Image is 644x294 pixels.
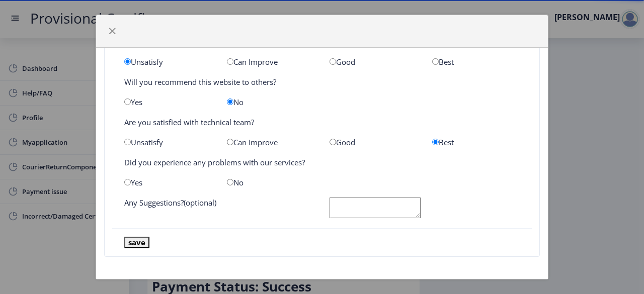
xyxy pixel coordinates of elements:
div: Good [322,137,425,147]
button: save [124,237,149,248]
div: Did you experience any problems with our services? [117,157,527,167]
div: Are you satisfied with technical team? [117,117,527,127]
div: Can Improve [219,137,322,147]
div: No [219,97,322,107]
div: Best [425,137,527,147]
div: Any Suggestions?(optional) [117,198,322,220]
div: Yes [117,97,219,107]
div: Will you recommend this website to others? [117,77,527,87]
div: No [219,177,322,187]
div: Unsatisfy [117,137,219,147]
div: Best [425,57,527,67]
div: Unsatisfy [117,57,219,67]
div: Can Improve [219,57,322,67]
div: Good [322,57,425,67]
div: Yes [117,177,219,187]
